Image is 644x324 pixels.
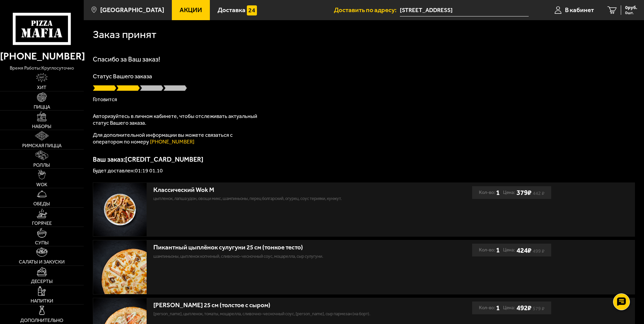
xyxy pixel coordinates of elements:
[533,192,544,195] s: 442 ₽
[93,73,635,79] p: Статус Вашего заказа
[479,301,500,314] div: Кол-во:
[625,5,637,10] span: 0 руб.
[153,195,407,202] p: цыпленок, лапша удон, овощи микс, шампиньоны, перец болгарский, огурец, соус терияки, кунжут.
[93,97,635,102] p: Готовится
[496,301,500,314] b: 1
[625,11,637,15] span: 0 шт.
[93,56,635,63] h1: Спасибо за Ваш заказ!
[153,301,407,309] div: [PERSON_NAME] 25 см (толстое с сыром)
[31,298,53,303] span: Напитки
[34,105,50,109] span: Пицца
[93,168,635,173] p: Будет доставлен: 01:19 01.10
[93,156,635,163] p: Ваш заказ: [CREDIT_CARD_NUMBER]
[19,259,65,264] span: Салаты и закуски
[479,244,500,256] div: Кол-во:
[334,7,400,13] span: Доставить по адресу:
[479,186,500,199] div: Кол-во:
[153,253,407,260] p: шампиньоны, цыпленок копченый, сливочно-чесночный соус, моцарелла, сыр сулугуни.
[33,163,50,167] span: Роллы
[517,246,531,254] b: 424 ₽
[503,301,515,314] span: Цена:
[153,186,407,194] div: Классический Wok M
[153,244,407,251] div: Пикантный цыплёнок сулугуни 25 см (тонкое тесто)
[218,7,245,13] span: Доставка
[517,188,531,197] b: 379 ₽
[33,201,50,206] span: Обеды
[565,7,594,13] span: В кабинет
[180,7,202,13] span: Акции
[533,249,544,253] s: 499 ₽
[247,5,257,15] img: 15daf4d41897b9f0e9f617042186c801.svg
[20,318,63,323] span: Дополнительно
[496,186,500,199] b: 1
[31,279,53,284] span: Десерты
[93,29,156,40] h1: Заказ принят
[93,132,261,145] p: Для дополнительной информации вы можете связаться с оператором по номеру
[503,186,515,199] span: Цена:
[36,182,47,187] span: WOK
[150,138,194,145] a: [PHONE_NUMBER]
[32,124,51,129] span: Наборы
[503,244,515,256] span: Цена:
[37,85,46,90] span: Хит
[533,307,544,310] s: 579 ₽
[517,303,531,312] b: 492 ₽
[496,244,500,256] b: 1
[32,221,52,226] span: Горячее
[153,311,407,317] p: [PERSON_NAME], цыпленок, томаты, моцарелла, сливочно-чесночный соус, [PERSON_NAME], сыр пармезан ...
[100,7,164,13] span: [GEOGRAPHIC_DATA]
[93,113,261,126] p: Авторизуйтесь в личном кабинете, чтобы отслеживать актуальный статус Вашего заказа.
[400,4,529,16] input: Ваш адрес доставки
[35,240,49,245] span: Супы
[22,143,62,148] span: Римская пицца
